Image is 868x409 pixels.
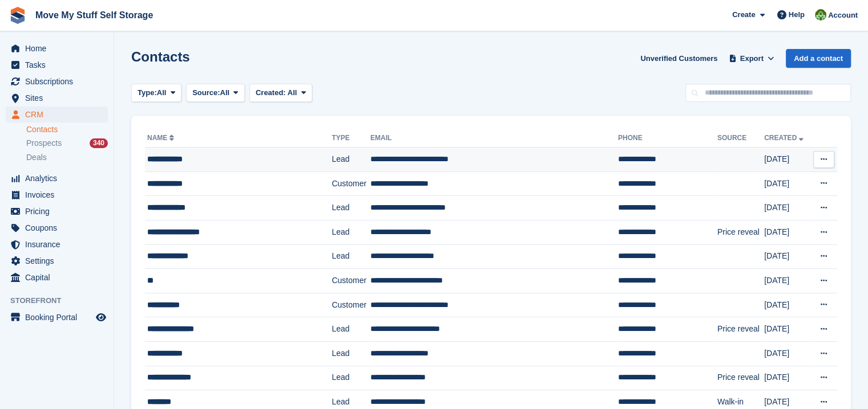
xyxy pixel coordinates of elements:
a: Name [147,134,176,142]
th: Type [332,129,370,148]
td: Price reveal [717,317,764,342]
a: menu [6,203,108,219]
a: menu [6,236,108,252]
span: Pricing [25,203,94,219]
a: menu [6,40,108,56]
td: Lead [332,196,370,220]
span: Create [732,9,755,21]
a: menu [6,187,108,203]
a: menu [6,170,108,186]
span: Storefront [10,295,114,306]
td: Customer [332,269,370,293]
a: menu [6,269,108,285]
span: Help [789,9,805,21]
td: Price reveal [717,366,764,390]
button: Created: All [249,84,312,103]
td: Customer [332,293,370,317]
a: menu [6,220,108,236]
td: Price reveal [717,220,764,244]
a: Contacts [26,124,108,135]
a: Deals [26,152,108,163]
span: Capital [25,269,94,285]
span: Tasks [25,57,94,73]
td: Lead [332,366,370,390]
span: Subscriptions [25,73,94,89]
td: [DATE] [764,148,810,172]
div: 340 [90,138,108,148]
span: All [288,88,297,97]
img: Joel Booth [815,9,826,21]
a: menu [6,107,108,122]
button: Source: All [186,84,245,103]
td: [DATE] [764,341,810,366]
span: Invoices [25,187,94,203]
a: Move My Stuff Self Storage [31,6,158,24]
a: menu [6,253,108,269]
td: [DATE] [764,196,810,220]
span: Export [740,53,764,64]
span: Analytics [25,170,94,186]
td: Lead [332,341,370,366]
td: [DATE] [764,293,810,317]
span: Booking Portal [25,309,94,325]
td: Lead [332,244,370,269]
span: All [220,87,230,99]
h1: Contacts [131,49,190,64]
span: Source: [192,87,220,99]
span: Insurance [25,236,94,252]
td: Customer [332,171,370,196]
img: stora-icon-8386f47178a22dfd0bd8f6a31ec36ba5ce8667c1dd55bd0f319d3a0aa187defe.svg [9,7,26,24]
span: Type: [138,87,157,99]
th: Source [717,129,764,148]
span: Coupons [25,220,94,236]
a: Unverified Customers [636,49,722,68]
button: Type: All [131,84,181,103]
button: Export [726,49,777,68]
th: Email [370,129,618,148]
span: Settings [25,253,94,269]
a: menu [6,57,108,73]
span: All [157,87,167,99]
span: Created: [256,88,286,97]
th: Phone [618,129,717,148]
a: Add a contact [786,49,851,68]
span: Prospects [26,138,62,149]
td: Lead [332,317,370,342]
td: [DATE] [764,244,810,269]
td: [DATE] [764,171,810,196]
a: menu [6,90,108,106]
span: Home [25,40,94,56]
a: menu [6,73,108,89]
span: Deals [26,152,47,163]
span: Sites [25,90,94,106]
a: Preview store [94,310,108,324]
a: Prospects 340 [26,137,108,149]
span: CRM [25,107,94,122]
td: Lead [332,220,370,244]
td: [DATE] [764,366,810,390]
td: [DATE] [764,220,810,244]
td: Lead [332,148,370,172]
td: [DATE] [764,269,810,293]
a: menu [6,309,108,325]
span: Account [828,10,858,21]
a: Created [764,134,806,142]
td: [DATE] [764,317,810,342]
